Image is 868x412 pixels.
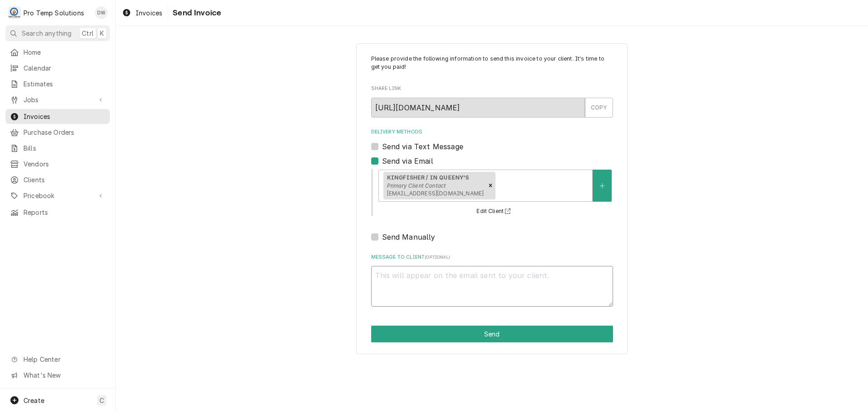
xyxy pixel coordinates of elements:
[356,43,627,354] div: Invoice Send
[24,47,105,57] span: Home
[371,85,613,117] div: Share Link
[5,352,110,367] a: Go to Help Center
[371,55,613,307] div: Invoice Send Form
[5,156,110,171] a: Vendors
[382,232,435,242] label: Send Manually
[387,190,484,197] span: [EMAIL_ADDRESS][DOMAIN_NAME]
[22,28,71,38] span: Search anything
[5,61,110,76] a: Calendar
[387,174,469,181] strong: KINGFISHER / IN QUEENY'S
[593,170,612,202] button: Create New Contact
[371,128,613,136] label: Delivery Methods
[24,175,105,185] span: Clients
[24,112,105,121] span: Invoices
[24,208,105,217] span: Reports
[371,128,613,242] div: Delivery Methods
[382,156,433,166] label: Send via Email
[24,370,104,380] span: What's New
[24,95,92,104] span: Jobs
[5,125,110,140] a: Purchase Orders
[82,28,94,38] span: Ctrl
[475,206,514,217] button: Edit Client
[8,6,21,19] div: P
[24,63,105,73] span: Calendar
[170,7,221,19] span: Send Invoice
[95,6,108,19] div: DW
[371,85,613,92] label: Share Link
[24,8,84,18] div: Pro Temp Solutions
[5,188,110,203] a: Go to Pricebook
[486,172,495,200] div: Remove [object Object]
[8,6,21,19] div: Pro Temp Solutions's Avatar
[371,326,613,342] div: Button Group Row
[5,172,110,187] a: Clients
[5,141,110,156] a: Bills
[599,183,605,189] svg: Create New Contact
[371,326,613,342] button: Send
[24,397,44,404] span: Create
[5,205,110,220] a: Reports
[24,191,92,200] span: Pricebook
[24,143,105,153] span: Bills
[99,396,104,405] span: C
[387,182,446,189] em: Primary Client Contact
[118,5,166,20] a: Invoices
[136,8,162,18] span: Invoices
[5,45,110,60] a: Home
[95,6,108,19] div: Dana Williams's Avatar
[5,368,110,383] a: Go to What's New
[5,25,110,41] button: Search anythingCtrlK
[371,254,613,307] div: Message to Client
[5,109,110,124] a: Invoices
[425,255,450,260] span: ( optional )
[24,355,104,364] span: Help Center
[371,254,613,261] label: Message to Client
[5,92,110,107] a: Go to Jobs
[5,76,110,91] a: Estimates
[585,98,613,118] button: COPY
[24,159,105,169] span: Vendors
[382,141,463,152] label: Send via Text Message
[371,326,613,342] div: Button Group
[371,55,613,71] p: Please provide the following information to send this invoice to your client. It's time to get yo...
[24,128,105,137] span: Purchase Orders
[24,79,105,89] span: Estimates
[100,28,104,38] span: K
